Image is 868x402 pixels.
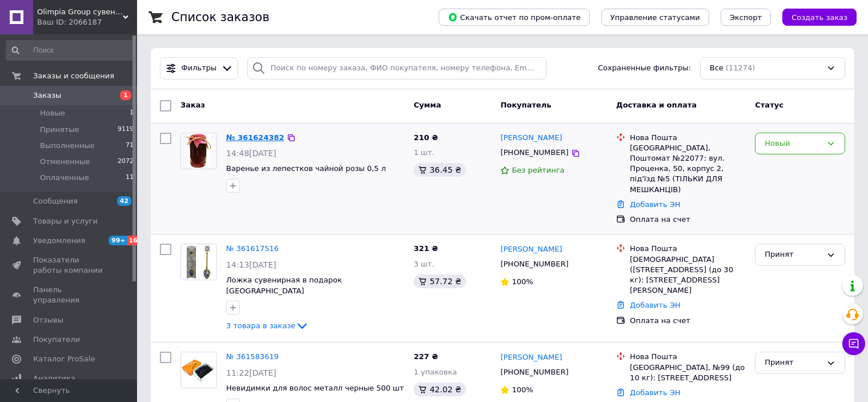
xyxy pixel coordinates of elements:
[630,143,746,195] div: [GEOGRAPHIC_DATA], Поштомат №22077: вул. Проценка, 50, корпус 2, під'їзд №5 (ТІЛЬКИ ДЛЯ МЕШКАНЦІВ)
[40,141,95,151] span: Выполненные
[130,108,134,118] span: 1
[33,335,80,345] span: Покупатели
[180,352,217,388] a: Фото товару
[771,13,857,21] a: Создать заказ
[180,244,217,280] a: Фото товару
[500,244,562,255] a: [PERSON_NAME]
[247,57,546,79] input: Поиск по номеру заказа, ФИО покупателя, номеру телефона, Email, номеру накладной
[226,276,342,295] a: Ложка сувенирная в подарок [GEOGRAPHIC_DATA]
[226,352,279,361] a: № 361583619
[226,133,284,142] a: № 361624382
[33,315,63,325] span: Отзывы
[512,385,533,394] span: 100%
[630,301,680,309] a: Добавить ЭН
[180,133,217,169] a: Фото товару
[226,384,404,392] a: Невидимки для волос металл черные 500 шт
[755,101,783,109] span: Статус
[117,196,131,206] span: 42
[182,63,217,74] span: Фильтры
[630,244,746,254] div: Нова Пошта
[630,352,746,362] div: Нова Пошта
[791,13,847,22] span: Создать заказ
[118,157,134,167] span: 2072
[226,321,295,330] span: 3 товара в заказе
[226,368,276,377] span: 11:22[DATE]
[226,260,276,269] span: 14:13[DATE]
[413,274,465,288] div: 57.72 ₴
[765,357,822,369] div: Принят
[630,254,746,296] div: [DEMOGRAPHIC_DATA] ([STREET_ADDRESS] (до 30 кг): [STREET_ADDRESS][PERSON_NAME]
[500,101,551,109] span: Покупатель
[33,196,78,206] span: Сообщения
[127,236,140,245] span: 16
[171,10,270,24] h1: Список заказов
[448,12,581,22] span: Скачать отчет по пром-оплате
[710,63,724,74] span: Все
[37,17,137,27] div: Ваш ID: 2066187
[500,352,562,363] a: [PERSON_NAME]
[126,141,134,151] span: 71
[33,354,95,364] span: Каталог ProSale
[413,101,441,109] span: Сумма
[33,236,85,246] span: Уведомления
[226,321,309,330] a: 3 товара в заказе
[765,249,822,261] div: Принят
[33,90,61,101] span: Заказы
[842,332,865,355] button: Чат с покупателем
[500,133,562,144] a: [PERSON_NAME]
[181,357,216,383] img: Фото товару
[630,200,680,209] a: Добавить ЭН
[108,236,127,245] span: 99+
[40,157,90,167] span: Отмененные
[413,352,438,361] span: 227 ₴
[33,285,106,305] span: Панель управления
[413,368,457,376] span: 1 упаковка
[181,244,216,280] img: Фото товару
[186,133,211,169] img: Фото товару
[226,164,386,173] a: Варенье из лепестков чайной розы 0,5 л
[33,216,98,226] span: Товары и услуги
[33,71,114,81] span: Заказы и сообщения
[721,9,771,26] button: Экспорт
[500,368,568,376] span: [PHONE_NUMBER]
[413,133,438,142] span: 210 ₴
[180,101,205,109] span: Заказ
[765,138,822,150] div: Новый
[630,363,746,383] div: [GEOGRAPHIC_DATA], №99 (до 10 кг): [STREET_ADDRESS]
[126,173,134,183] span: 11
[40,173,89,183] span: Оплаченные
[33,255,106,276] span: Показатели работы компании
[37,7,123,17] span: Olimpia Group сувениры и бижутерия оптом
[630,388,680,397] a: Добавить ЭН
[630,214,746,225] div: Оплата на счет
[730,13,762,22] span: Экспорт
[512,277,533,286] span: 100%
[598,63,691,74] span: Сохраненные фильтры:
[601,9,709,26] button: Управление статусами
[630,133,746,143] div: Нова Пошта
[782,9,857,26] button: Создать заказ
[630,316,746,326] div: Оплата на счет
[226,149,276,158] span: 14:48[DATE]
[413,148,434,157] span: 1 шт.
[40,125,79,135] span: Принятые
[413,244,438,253] span: 321 ₴
[120,90,131,100] span: 1
[439,9,590,26] button: Скачать отчет по пром-оплате
[118,125,134,135] span: 9119
[610,13,700,22] span: Управление статусами
[6,40,135,61] input: Поиск
[616,101,697,109] span: Доставка и оплата
[40,108,65,118] span: Новые
[413,163,465,177] div: 36.45 ₴
[33,373,75,384] span: Аналитика
[500,260,568,268] span: [PHONE_NUMBER]
[226,244,279,253] a: № 361617516
[413,260,434,268] span: 3 шт.
[413,383,465,396] div: 42.02 ₴
[512,166,564,174] span: Без рейтинга
[726,63,756,72] span: (11274)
